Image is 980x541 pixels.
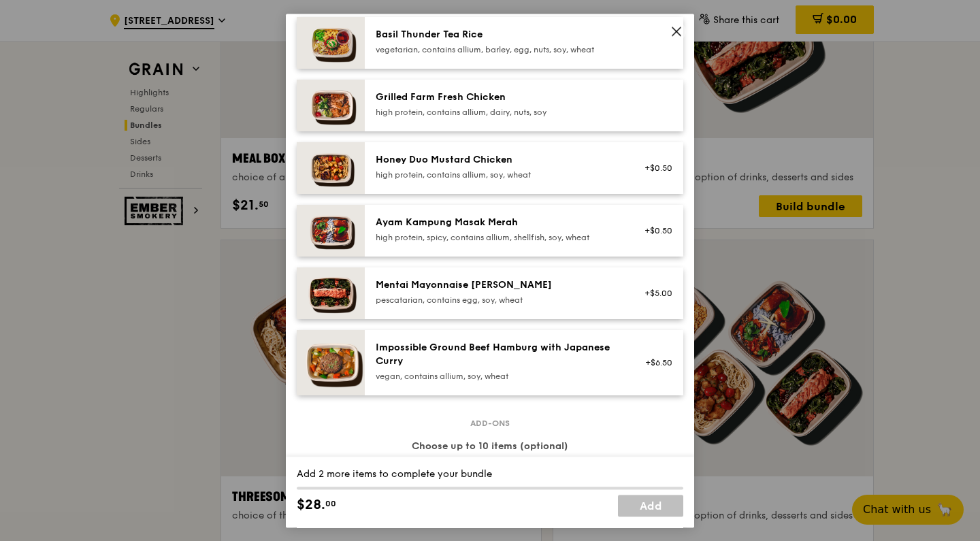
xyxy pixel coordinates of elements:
[297,330,365,395] img: daily_normal_HORZ-Impossible-Hamburg-With-Japanese-Curry.jpg
[376,169,620,180] div: high protein, contains allium, soy, wheat
[297,495,325,515] span: $28.
[376,278,620,292] div: Mentai Mayonnaise [PERSON_NAME]
[325,498,336,509] span: 00
[636,288,672,299] div: +$5.00
[297,142,365,194] img: daily_normal_Honey_Duo_Mustard_Chicken__Horizontal_.jpg
[376,295,620,306] div: pescatarian, contains egg, soy, wheat
[465,418,515,429] span: Add-ons
[297,80,365,131] img: daily_normal_HORZ-Grilled-Farm-Fresh-Chicken.jpg
[297,440,683,453] div: Choose up to 10 items (optional)
[376,371,620,382] div: vegan, contains allium, soy, wheat
[376,91,620,104] div: Grilled Farm Fresh Chicken
[636,225,672,236] div: +$0.50
[297,205,365,257] img: daily_normal_Ayam_Kampung_Masak_Merah_Horizontal_.jpg
[376,107,620,118] div: high protein, contains allium, dairy, nuts, soy
[376,153,620,167] div: Honey Duo Mustard Chicken
[376,232,620,243] div: high protein, spicy, contains allium, shellfish, soy, wheat
[297,468,683,481] div: Add 2 more items to complete your bundle
[297,267,365,319] img: daily_normal_Mentai-Mayonnaise-Aburi-Salmon-HORZ.jpg
[618,495,683,517] a: Add
[376,44,620,55] div: vegetarian, contains allium, barley, egg, nuts, soy, wheat
[376,216,620,229] div: Ayam Kampung Masak Merah
[297,17,365,69] img: daily_normal_HORZ-Basil-Thunder-Tea-Rice.jpg
[376,28,620,42] div: Basil Thunder Tea Rice
[636,357,672,368] div: +$6.50
[376,341,620,368] div: Impossible Ground Beef Hamburg with Japanese Curry
[636,163,672,174] div: +$0.50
